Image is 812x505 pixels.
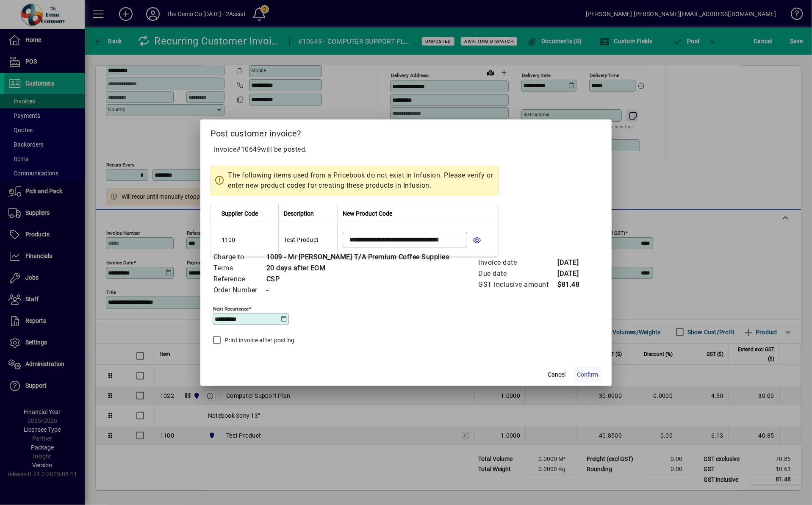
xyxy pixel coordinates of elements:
th: Supplier Code [211,204,279,223]
td: 1100 [211,223,279,257]
button: Cancel [543,367,570,383]
span: Cancel [548,370,565,379]
td: 20 days after EOM [266,263,449,274]
td: [DATE] [557,268,591,279]
td: Test Product [278,223,337,257]
span: #10649 [236,145,261,153]
td: GST inclusive amount [478,279,557,290]
button: Confirm [574,367,601,383]
label: Print invoice after posting [223,336,295,344]
td: $81.48 [557,279,591,290]
td: Reference [213,274,266,285]
span: Confirm [577,370,598,379]
td: Charge to [213,252,266,263]
td: Invoice date [478,257,557,268]
p: Invoice will be posted . [211,144,602,155]
td: CSP [266,274,449,285]
td: [DATE] [557,257,591,268]
mat-label: Next recurrence [213,305,249,311]
td: - [266,285,449,296]
th: New Product Code [337,204,498,223]
td: Terms [213,263,266,274]
h2: Post customer invoice? [200,119,612,144]
span: The following items used from a Pricebook do not exist in Infusion. Please verify or enter new pr... [228,170,494,191]
th: Description [278,204,337,223]
td: Due date [478,268,557,279]
td: 1009 - Mr [PERSON_NAME] T/A Premium Coffee Supplies [266,252,449,263]
td: Order Number [213,285,266,296]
